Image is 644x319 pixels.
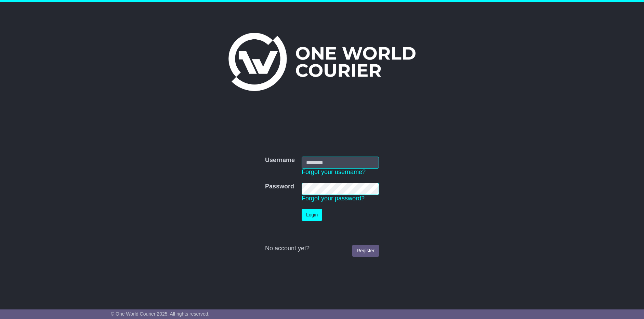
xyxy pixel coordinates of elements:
button: Login [302,209,322,221]
label: Password [265,183,294,190]
a: Forgot your username? [302,169,366,175]
span: © One World Courier 2025. All rights reserved. [111,311,210,317]
div: No account yet? [265,245,379,252]
label: Username [265,157,295,164]
img: One World [228,33,415,91]
a: Forgot your password? [302,195,365,202]
a: Register [352,245,379,257]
